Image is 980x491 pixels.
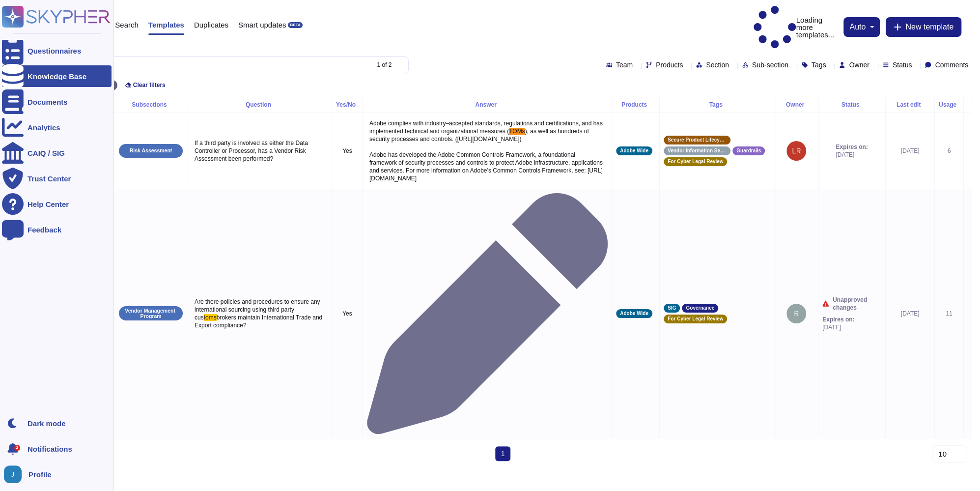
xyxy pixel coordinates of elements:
div: 2 [14,445,20,451]
span: Unapproved changes [833,296,881,312]
div: 6 [939,147,959,155]
span: Team [616,61,633,68]
span: auto [849,23,866,31]
a: Trust Center [2,168,112,189]
span: Sub-section [752,61,788,68]
a: Questionnaires [2,40,112,61]
div: CAIQ / SIG [28,149,65,157]
span: TOMs [509,128,525,135]
div: Questionnaires [28,47,81,55]
span: New template [905,23,953,31]
a: Help Center [2,193,112,215]
a: CAIQ / SIG [2,142,112,164]
div: Analytics [28,124,60,131]
div: BETA [288,22,302,28]
p: Yes [336,310,359,318]
span: Governance [686,306,714,311]
p: Risk Assessment [130,148,172,153]
span: Guardrails [736,148,761,153]
div: Last edit [890,102,930,108]
div: 1 of 2 [377,62,392,68]
div: Feedback [28,226,61,233]
span: ), as well as hundreds of security processes and controls. ([URL][DOMAIN_NAME]) Adobe has develop... [369,128,604,182]
span: For Cyber Legal Review [668,317,723,321]
div: Knowledge Base [28,73,86,80]
button: New template [886,17,961,37]
span: Expires on: [822,316,854,323]
div: Usage [939,102,959,108]
a: Documents [2,91,112,113]
div: Dark mode [28,420,66,427]
div: Status [822,102,881,108]
div: Question [192,102,328,108]
input: Search by keywords [39,57,368,74]
button: auto [849,23,874,31]
span: Expires on: [836,143,868,151]
span: 1 [495,446,511,461]
p: If a third party is involved as either the Data Controller or Processor, has a Vendor Risk Assess... [192,137,328,165]
div: Help Center [28,201,69,208]
span: Secure Product Lifecycle Standard [668,138,727,143]
span: SIG [668,306,676,311]
img: user [786,304,806,323]
span: Smart updates [238,21,286,29]
span: Status [893,61,912,68]
span: Products [656,61,683,68]
span: Clear filters [133,82,166,88]
span: Vendor Information Security Standard [668,148,727,153]
div: Yes/No [336,102,359,108]
div: Subsections [118,102,184,108]
span: [DATE] [836,151,868,159]
div: 11 [939,310,959,318]
a: Analytics [2,116,112,138]
a: Knowledge Base [2,65,112,87]
span: Search [115,21,139,29]
span: Section [706,61,729,68]
div: [DATE] [890,147,930,155]
button: user [2,463,28,485]
p: Vendor Management Program [122,308,179,318]
span: [DATE] [822,323,854,331]
span: Templates [148,21,184,29]
span: Owner [849,61,869,68]
div: Documents [28,98,68,106]
span: Notifications [28,445,72,453]
span: Adobe Wide [620,311,648,316]
p: Loading more templates... [754,6,839,49]
img: user [4,465,22,483]
img: user [786,141,806,161]
span: toms [204,314,217,321]
span: For Cyber Legal Review [668,159,723,164]
div: Trust Center [28,175,71,182]
span: Duplicates [194,21,228,29]
div: Owner [779,102,814,108]
a: Feedback [2,219,112,240]
div: Products [616,102,655,108]
div: Answer [367,102,608,108]
span: Comments [935,61,968,68]
p: Yes [336,147,359,155]
span: Tags [812,61,826,68]
div: [DATE] [890,310,930,318]
span: Profile [28,471,52,478]
span: Are there policies and procedures to ensure any international sourcing using third party cus [195,298,322,321]
div: Tags [664,102,771,108]
span: Adobe Wide [620,148,648,153]
span: brokers maintain International Trade and Export compliance? [195,314,324,329]
span: Adobe complies with industry–accepted standards, regulations and certifications, and has implemen... [369,120,604,135]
